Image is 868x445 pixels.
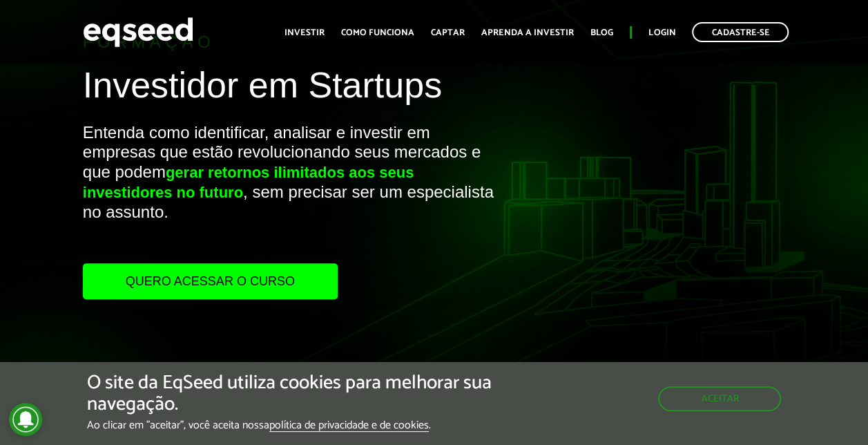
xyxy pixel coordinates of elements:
[481,28,574,37] a: Aprenda a investir
[658,386,781,411] button: Aceitar
[341,28,414,37] a: Como funciona
[83,66,496,112] h1: Investidor em Startups
[87,372,503,415] h5: O site da EqSeed utiliza cookies para melhorar sua navegação.
[83,164,414,201] strong: gerar retornos ilimitados aos seus investidores no futuro
[269,420,429,432] a: política de privacidade e de cookies
[284,28,325,37] a: Investir
[431,28,465,37] a: Captar
[83,263,338,299] a: Quero acessar o curso
[87,419,503,432] p: Ao clicar em "aceitar", você aceita nossa .
[648,28,675,37] a: Login
[590,28,613,37] a: Blog
[83,123,496,264] p: Entenda como identificar, analisar e investir em empresas que estão revolucionando seus mercados ...
[83,14,193,50] img: EqSeed
[692,22,789,42] a: Cadastre-se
